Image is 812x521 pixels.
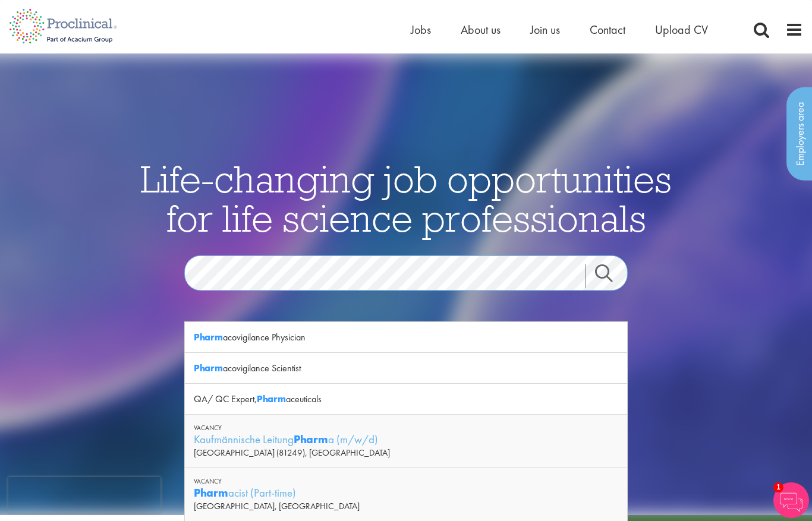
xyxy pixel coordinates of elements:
span: Life-changing job opportunities for life science professionals [140,155,672,242]
a: Jobs [411,22,431,37]
img: Chatbot [773,482,809,518]
a: Upload CV [655,22,708,37]
strong: Pharm [257,393,286,405]
div: QA/ QC Expert, aceuticals [185,384,627,415]
span: 1 [773,482,783,492]
iframe: reCAPTCHA [8,477,160,513]
a: Contact [590,22,625,37]
strong: Pharm [194,331,223,343]
strong: Pharm [194,362,223,374]
div: [GEOGRAPHIC_DATA], [GEOGRAPHIC_DATA] [194,500,618,512]
a: Job search submit button [586,264,637,288]
div: [GEOGRAPHIC_DATA] (81249), [GEOGRAPHIC_DATA] [194,447,618,459]
strong: Pharm [294,432,328,447]
div: acovigilance Physician [185,322,627,353]
a: See latestvacancies [347,321,465,451]
div: Vacancy [194,424,618,432]
div: Kaufmännische Leitung a (m/w/d) [194,432,618,447]
div: acist (Part-time) [194,485,618,500]
div: Vacancy [194,477,618,485]
strong: Pharm [194,485,228,500]
a: Join us [530,22,560,37]
div: acovigilance Scientist [185,353,627,384]
a: About us [461,22,501,37]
